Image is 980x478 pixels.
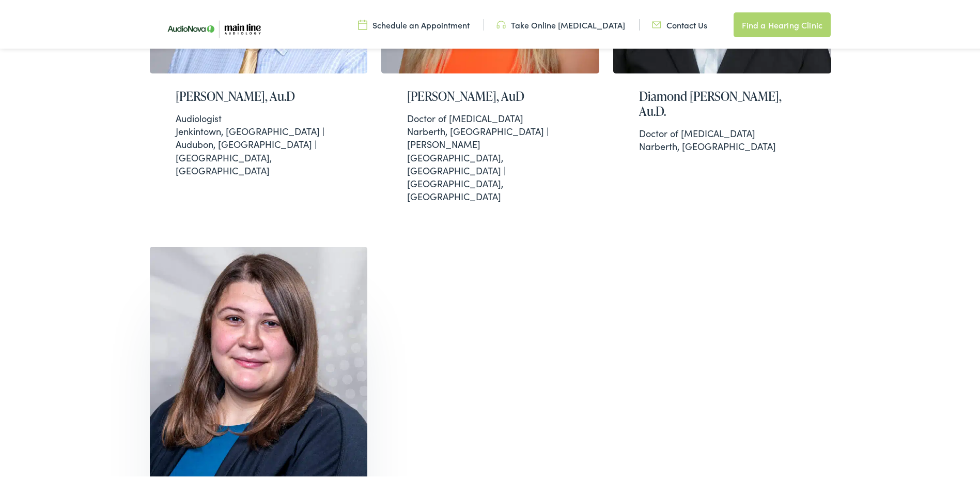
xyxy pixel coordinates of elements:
div: Jenkintown, [GEOGRAPHIC_DATA] | Audubon, [GEOGRAPHIC_DATA] | [GEOGRAPHIC_DATA], [GEOGRAPHIC_DATA] [176,110,342,175]
img: utility icon [358,17,367,28]
div: Audiologist [176,110,342,123]
div: Doctor of [MEDICAL_DATA] [639,125,805,138]
a: Schedule an Appointment [358,17,470,28]
div: Narberth, [GEOGRAPHIC_DATA] [639,125,805,151]
a: Take Online [MEDICAL_DATA] [496,17,625,28]
img: utility icon [652,17,661,28]
a: Contact Us [652,17,707,28]
a: Find a Hearing Clinic [734,10,831,35]
h2: Diamond [PERSON_NAME], Au.D. [639,87,805,117]
h2: [PERSON_NAME], AuD [407,87,573,102]
div: Narberth, [GEOGRAPHIC_DATA] | [PERSON_NAME][GEOGRAPHIC_DATA], [GEOGRAPHIC_DATA] | [GEOGRAPHIC_DAT... [407,110,573,201]
div: Doctor of [MEDICAL_DATA] [407,110,573,123]
h2: [PERSON_NAME], Au.D [176,87,342,102]
img: utility icon [496,17,506,28]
